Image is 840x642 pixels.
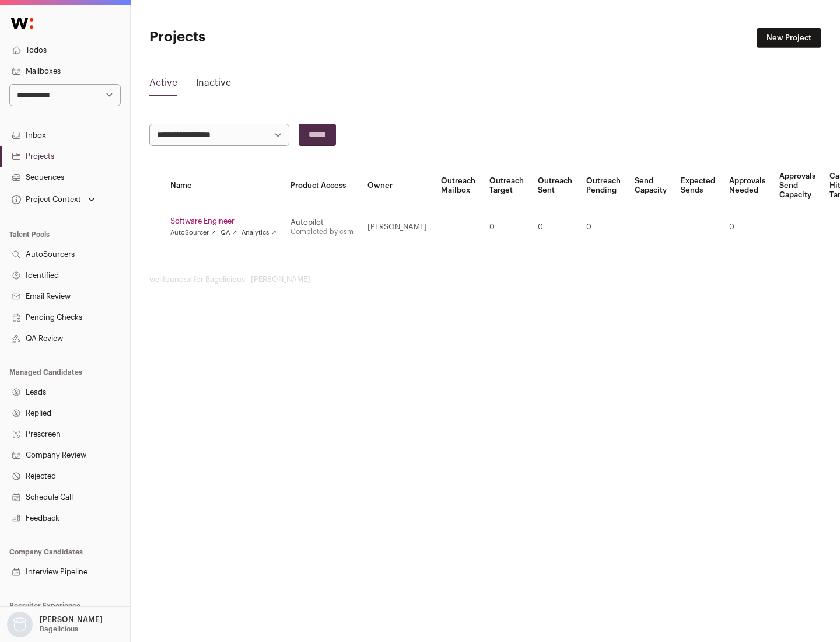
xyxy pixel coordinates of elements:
[196,76,231,95] a: Inactive
[722,207,772,247] td: 0
[722,165,772,207] th: Approvals Needed
[360,207,434,247] td: [PERSON_NAME]
[149,76,177,95] a: Active
[482,207,531,247] td: 0
[9,191,97,208] button: Open dropdown
[757,28,821,48] a: New Project
[220,228,237,238] a: QA ↗
[531,165,579,207] th: Outreach Sent
[290,218,353,227] div: Autopilot
[170,228,216,238] a: AutoSourcer ↗
[40,615,103,624] p: [PERSON_NAME]
[283,165,360,207] th: Product Access
[5,612,105,637] button: Open dropdown
[531,207,579,247] td: 0
[482,165,531,207] th: Outreach Target
[772,165,822,207] th: Approvals Send Capacity
[40,624,78,634] p: Bagelicious
[579,165,628,207] th: Outreach Pending
[579,207,628,247] td: 0
[149,275,821,284] footer: wellfound:ai for Bagelicious - [PERSON_NAME]
[9,195,81,204] div: Project Context
[290,228,353,235] a: Completed by csm
[674,165,722,207] th: Expected Sends
[170,217,276,226] a: Software Engineer
[149,28,373,47] h1: Projects
[628,165,674,207] th: Send Capacity
[360,165,434,207] th: Owner
[242,228,276,238] a: Analytics ↗
[163,165,283,207] th: Name
[5,12,40,35] img: Wellfound
[434,165,482,207] th: Outreach Mailbox
[7,612,33,637] img: nopic.png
